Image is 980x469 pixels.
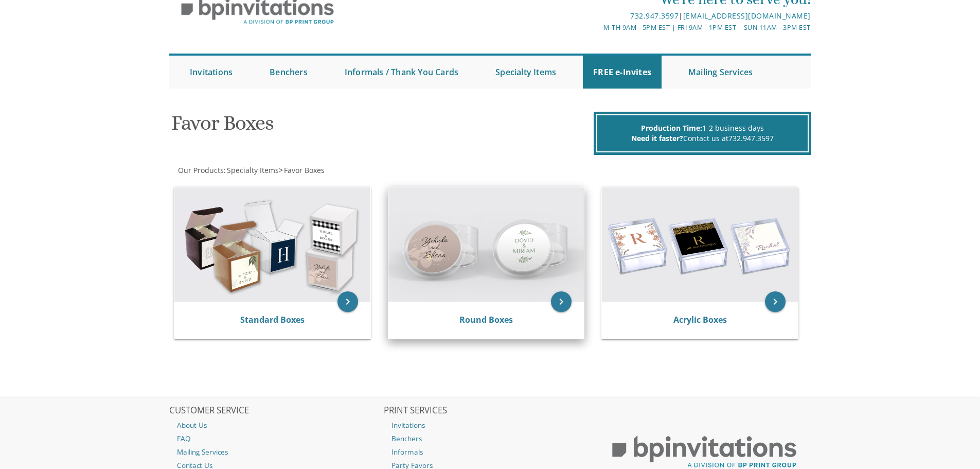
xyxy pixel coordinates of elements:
[169,419,382,432] a: About Us
[226,165,279,175] a: Specialty Items
[602,187,798,302] img: Acrylic Boxes
[169,406,382,416] h2: CUSTOMER SERVICE
[583,56,662,89] a: FREE e-Invites
[459,314,513,325] a: Round Boxes
[180,56,243,89] a: Invitations
[388,187,584,302] img: Round Boxes
[678,56,763,89] a: Mailing Services
[177,165,224,175] a: Our Products
[169,165,490,176] div: :
[384,10,811,22] div: |
[596,114,809,152] div: 1-2 business days Contact us at
[384,406,597,416] h2: PRINT SERVICES
[384,419,597,432] a: Invitations
[169,445,382,459] a: Mailing Services
[384,22,811,33] div: M-Th 9am - 5pm EST | Fri 9am - 1pm EST | Sun 11am - 3pm EST
[279,165,325,175] span: >
[384,432,597,445] a: Benchers
[227,165,279,175] span: Specialty Items
[283,165,325,175] a: Favor Boxes
[631,133,683,143] span: Need it faster?
[673,314,727,325] a: Acrylic Boxes
[485,56,566,89] a: Specialty Items
[174,187,370,302] img: Standard Boxes
[630,11,679,21] a: 732.947.3597
[337,291,358,312] a: keyboard_arrow_right
[171,112,591,142] h1: Favor Boxes
[641,123,702,133] span: Production Time:
[683,11,811,21] a: [EMAIL_ADDRESS][DOMAIN_NAME]
[765,291,786,312] a: keyboard_arrow_right
[551,291,572,312] a: keyboard_arrow_right
[728,133,774,143] a: 732.947.3597
[284,165,325,175] span: Favor Boxes
[384,445,597,459] a: Informals
[240,314,305,325] a: Standard Boxes
[334,56,469,89] a: Informals / Thank You Cards
[259,56,318,89] a: Benchers
[169,432,382,445] a: FAQ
